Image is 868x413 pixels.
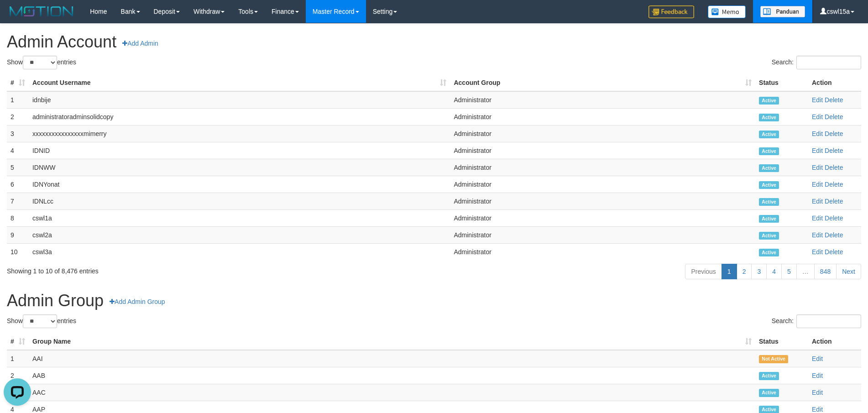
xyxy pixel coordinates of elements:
td: AAB [29,367,755,384]
span: Active [759,232,779,240]
a: Edit [812,198,823,205]
span: Active [759,131,779,138]
td: cswl3a [29,243,450,260]
label: Show entries [7,56,76,69]
td: Administrator [450,142,755,159]
td: 3 [7,125,29,142]
td: idnbije [29,91,450,109]
th: Group Name: activate to sort column ascending [29,333,755,350]
td: Administrator [450,91,755,109]
span: Active [759,249,779,256]
td: 4 [7,142,29,159]
a: Delete [825,96,843,104]
a: Delete [825,248,843,256]
a: 848 [814,264,837,279]
img: panduan.png [760,5,805,18]
a: Delete [825,147,843,154]
select: Showentries [23,56,57,69]
td: 2 [7,108,29,125]
input: Search: [796,314,861,328]
th: Action [808,333,861,350]
td: 1 [7,91,29,109]
td: Administrator [450,243,755,260]
img: MOTION_logo.png [7,5,76,18]
td: IDNID [29,142,450,159]
td: Administrator [450,125,755,142]
td: IDNWW [29,159,450,176]
a: Edit [812,147,823,154]
span: Active [759,389,779,397]
span: Active [759,198,779,206]
td: 8 [7,209,29,226]
label: Search: [772,314,861,328]
h1: Admin Group [7,292,861,310]
span: Not Active [759,355,788,363]
a: Edit [812,389,823,396]
th: Account Username: activate to sort column ascending [29,74,450,91]
input: Search: [796,56,861,69]
span: Active [759,215,779,223]
th: Status [755,333,808,350]
span: Active [759,114,779,121]
a: Edit [812,164,823,171]
a: Edit [812,372,823,379]
td: 5 [7,159,29,176]
label: Show entries [7,314,76,328]
select: Showentries [23,314,57,328]
td: 10 [7,243,29,260]
a: Delete [825,113,843,120]
th: #: activate to sort column ascending [7,74,29,91]
a: Edit [812,214,823,222]
a: Edit [812,181,823,188]
td: IDNYonat [29,176,450,193]
a: Add Admin [116,36,164,51]
td: 2 [7,367,29,384]
td: Administrator [450,176,755,193]
a: 3 [751,264,767,279]
td: AAC [29,384,755,401]
img: Feedback.jpg [648,5,694,18]
a: … [796,264,815,279]
a: Edit [812,130,823,137]
td: AAI [29,350,755,367]
td: Administrator [450,193,755,209]
a: Edit [812,231,823,239]
a: Delete [825,164,843,171]
td: 1 [7,350,29,367]
a: 4 [766,264,782,279]
td: administratoradminsolidcopy [29,108,450,125]
td: cswl1a [29,209,450,226]
img: Button%20Memo.svg [708,5,746,18]
td: cswl2a [29,226,450,243]
a: Edit [812,113,823,120]
span: Active [759,97,779,105]
a: Edit [812,96,823,104]
th: Account Group: activate to sort column ascending [450,74,755,91]
td: xxxxxxxxxxxxxxxxmimerry [29,125,450,142]
td: Administrator [450,226,755,243]
a: Delete [825,231,843,239]
a: Delete [825,130,843,137]
a: Delete [825,198,843,205]
a: Previous [685,264,722,279]
a: 1 [722,264,737,279]
a: Edit [812,406,823,413]
td: 6 [7,176,29,193]
th: #: activate to sort column ascending [7,333,29,350]
a: 2 [737,264,752,279]
a: 5 [781,264,797,279]
td: Administrator [450,159,755,176]
span: Active [759,181,779,189]
span: Active [759,372,779,380]
td: Administrator [450,209,755,226]
span: Active [759,147,779,155]
button: Open LiveChat chat widget [4,4,31,31]
th: Status [755,74,808,91]
td: Administrator [450,108,755,125]
h1: Admin Account [7,33,861,51]
th: Action [808,74,861,91]
a: Delete [825,214,843,222]
a: Add Admin Group [104,294,171,309]
a: Next [836,264,861,279]
a: Edit [812,248,823,256]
